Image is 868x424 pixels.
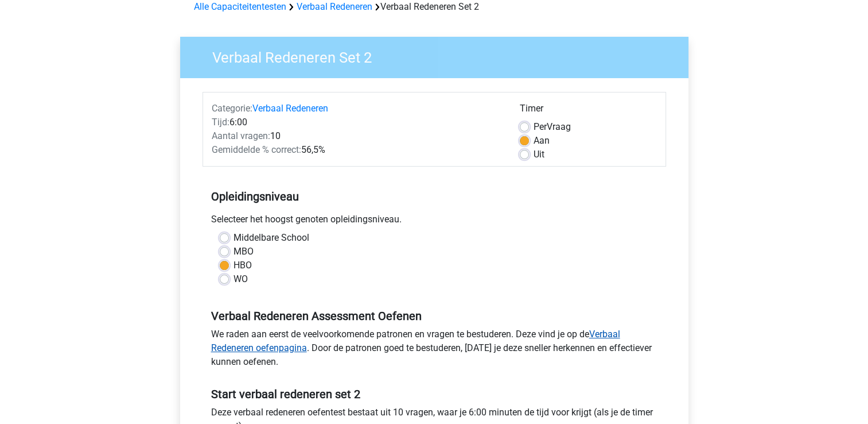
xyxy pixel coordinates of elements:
[520,102,657,120] div: Timer
[233,272,248,286] label: WO
[211,309,657,323] h5: Verbaal Redeneren Assessment Oefenen
[534,148,544,161] label: Uit
[212,144,301,155] span: Gemiddelde % correct:
[297,1,372,12] a: Verbaal Redeneren
[534,134,550,148] label: Aan
[233,259,252,272] label: HBO
[212,117,229,128] span: Tijd:
[211,387,657,401] h5: Start verbaal redeneren set 2
[212,130,270,141] span: Aantal vragen:
[233,245,254,259] label: MBO
[198,44,680,67] h3: Verbaal Redeneren Set 2
[212,103,252,114] span: Categorie:
[203,327,666,373] div: We raden aan eerst de veelvoorkomende patronen en vragen te bestuderen. Deze vind je op de . Door...
[252,103,328,114] a: Verbaal Redeneren
[233,231,309,245] label: Middelbare School
[534,121,547,132] span: Per
[203,213,666,231] div: Selecteer het hoogst genoten opleidingsniveau.
[203,115,511,129] div: 6:00
[211,185,657,208] h5: Opleidingsniveau
[194,1,286,12] a: Alle Capaciteitentesten
[203,143,511,157] div: 56,5%
[203,129,511,143] div: 10
[534,120,571,134] label: Vraag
